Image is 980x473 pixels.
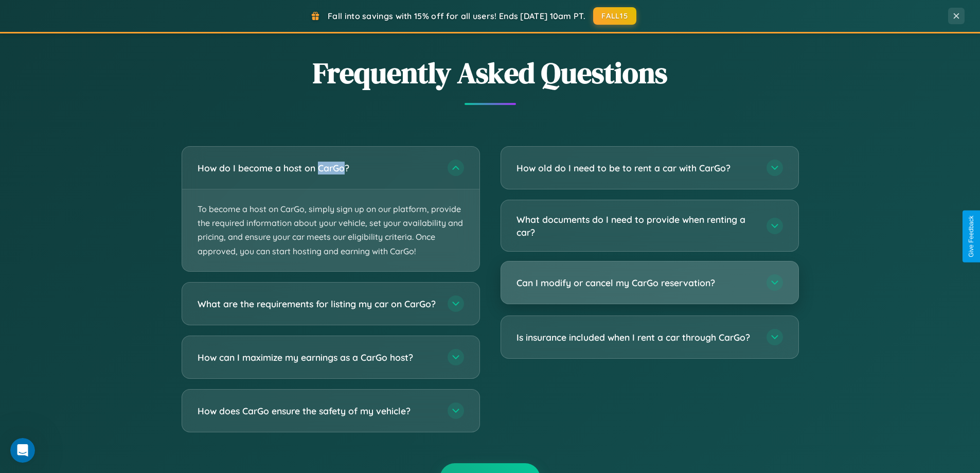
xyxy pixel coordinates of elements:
[198,351,437,363] h3: How can I maximize my earnings as a CarGo host?
[516,276,756,289] h3: Can I modify or cancel my CarGo reservation?
[198,297,437,310] h3: What are the requirements for listing my car on CarGo?
[328,11,585,21] span: Fall into savings with 15% off for all users! Ends [DATE] 10am PT.
[593,7,636,25] button: FALL15
[516,331,756,344] h3: Is insurance included when I rent a car through CarGo?
[198,404,437,417] h3: How does CarGo ensure the safety of my vehicle?
[182,53,799,93] h2: Frequently Asked Questions
[10,438,35,463] iframe: Intercom live chat
[182,189,479,271] p: To become a host on CarGo, simply sign up on our platform, provide the required information about...
[516,213,756,238] h3: What documents do I need to provide when renting a car?
[968,216,975,257] div: Give Feedback
[516,162,756,174] h3: How old do I need to be to rent a car with CarGo?
[198,162,437,174] h3: How do I become a host on CarGo?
